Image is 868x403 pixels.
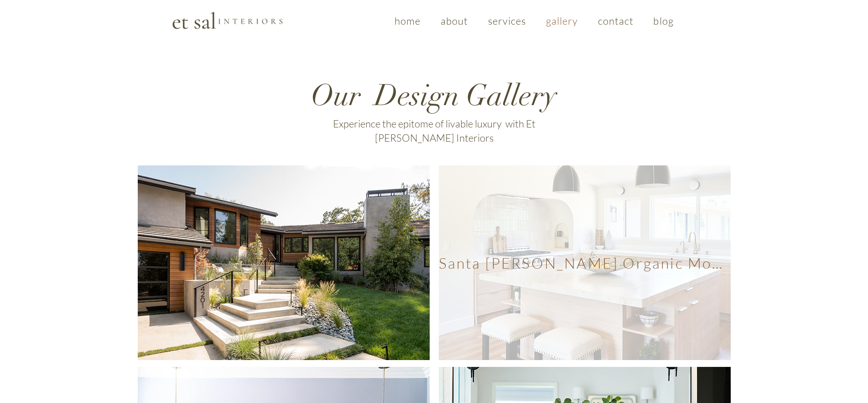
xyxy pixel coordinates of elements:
a: Santa Rosa Organic Modern [439,165,731,360]
span: Experience the epitome of livable luxury with Et [PERSON_NAME] Interiors [333,117,535,144]
span: [GEOGRAPHIC_DATA] [229,257,337,269]
span: services [488,15,526,27]
a: blog [645,10,682,32]
span: Santa [PERSON_NAME] Organic Modern [439,254,729,272]
a: services [480,10,534,32]
img: Et Sal Logo [172,11,283,30]
nav: Site [387,10,682,32]
a: contact [590,10,642,32]
span: about [441,15,468,27]
span: home [395,15,421,27]
a: Westlake Village Modern [138,165,430,360]
span: Our Design Gallery [311,78,557,114]
span: contact [598,15,634,27]
a: about [432,10,476,32]
a: gallery [538,10,586,32]
span: blog [653,15,673,27]
a: home [386,10,429,32]
span: gallery [546,15,578,27]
